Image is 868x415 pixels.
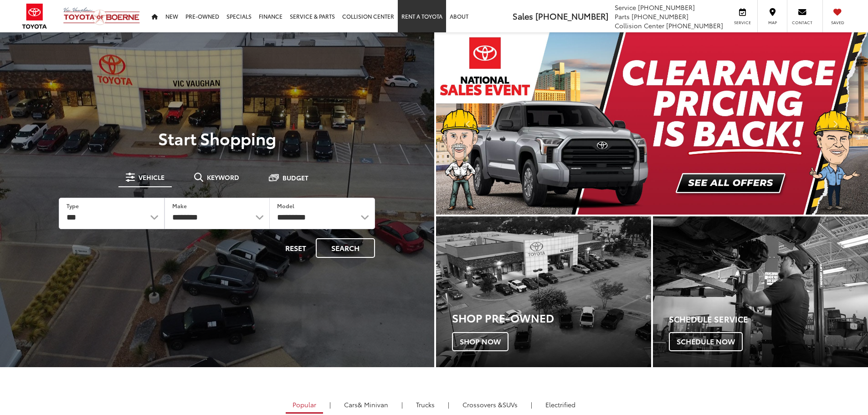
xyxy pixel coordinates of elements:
[462,400,503,409] span: Crossovers &
[436,216,651,367] a: Shop Pre-Owned Shop Now
[529,400,534,409] li: |
[316,238,375,258] button: Search
[327,400,333,409] li: |
[286,397,323,414] a: Popular
[277,202,294,210] label: Model
[446,400,452,409] li: |
[762,20,782,26] span: Map
[535,10,608,22] span: [PHONE_NUMBER]
[67,202,79,210] label: Type
[632,12,688,21] span: [PHONE_NUMBER]
[409,397,442,412] a: Trucks
[172,202,187,210] label: Make
[399,400,405,409] li: |
[615,12,630,21] span: Parts
[456,397,524,412] a: SUVs
[38,129,396,147] p: Start Shopping
[139,174,164,180] span: Vehicle
[653,216,868,367] div: Toyota
[615,3,636,12] span: Service
[669,315,868,324] h4: Schedule Service
[827,20,847,26] span: Saved
[638,3,695,12] span: [PHONE_NUMBER]
[513,10,533,22] span: Sales
[452,312,651,323] h3: Shop Pre-Owned
[539,397,582,412] a: Electrified
[792,20,812,26] span: Contact
[63,7,140,26] img: Vic Vaughan Toyota of Boerne
[358,400,388,409] span: & Minivan
[207,174,239,180] span: Keyword
[653,216,868,367] a: Schedule Service Schedule Now
[803,51,868,196] button: Click to view next picture.
[436,216,651,367] div: Toyota
[666,21,723,30] span: [PHONE_NUMBER]
[337,397,395,412] a: Cars
[282,174,308,181] span: Budget
[732,20,753,26] span: Service
[669,332,743,351] span: Schedule Now
[615,21,664,30] span: Collision Center
[436,51,501,196] button: Click to view previous picture.
[452,332,508,351] span: Shop Now
[277,238,314,258] button: Reset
